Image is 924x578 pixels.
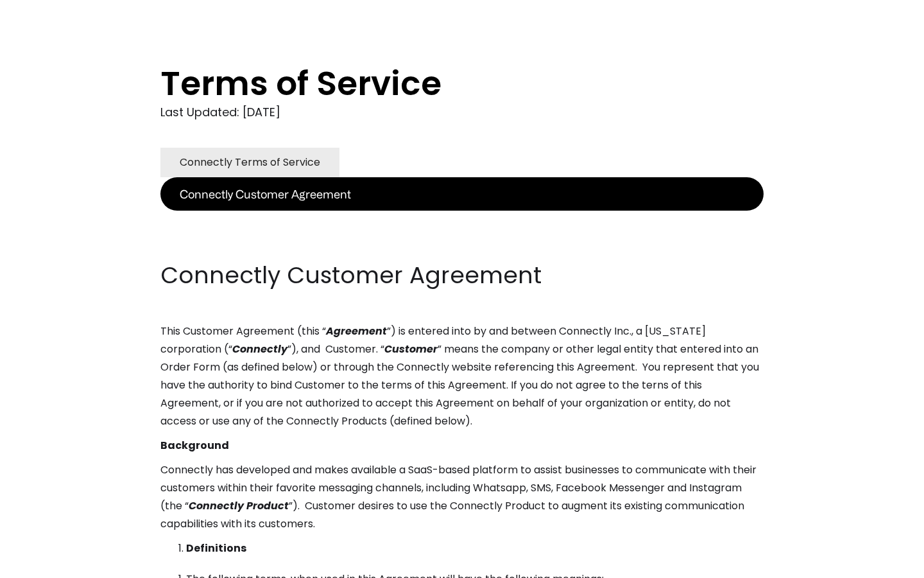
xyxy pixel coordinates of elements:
[180,185,351,203] div: Connectly Customer Agreement
[26,556,77,574] ul: Language list
[384,342,438,356] em: Customer
[232,342,287,356] em: Connectly
[160,461,764,533] p: Connectly has developed and makes available a SaaS-based platform to assist businesses to communi...
[160,64,712,103] h1: Terms of Service
[326,324,387,338] em: Agreement
[186,541,246,556] strong: Definitions
[160,235,764,253] p: ‍
[180,153,320,171] div: Connectly Terms of Service
[160,259,764,292] h2: Connectly Customer Agreement
[160,322,764,430] p: This Customer Agreement (this “ ”) is entered into by and between Connectly Inc., a [US_STATE] co...
[160,103,764,122] div: Last Updated: [DATE]
[160,438,229,453] strong: Background
[160,211,764,229] p: ‍
[189,498,289,513] em: Connectly Product
[13,554,77,574] aside: Language selected: English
